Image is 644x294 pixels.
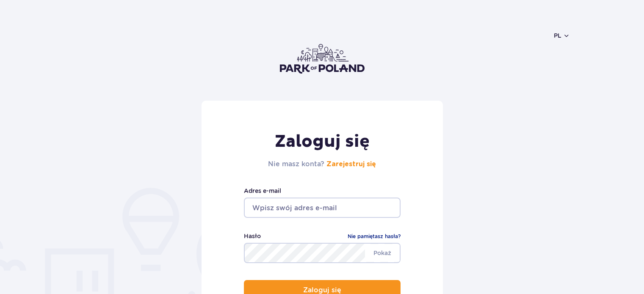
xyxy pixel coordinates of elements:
span: Pokaż [365,244,400,262]
label: Hasło [244,231,261,241]
label: Adres e-mail [244,186,401,195]
img: Park of Poland logo [280,44,365,74]
input: Wpisz swój adres e-mail [244,198,401,218]
h2: Nie masz konta? [268,159,376,169]
p: Zaloguj się [303,286,341,294]
button: pl [554,31,570,40]
a: Zarejestruj się [326,161,376,168]
h1: Zaloguj się [268,131,376,152]
a: Nie pamiętasz hasła? [348,232,401,241]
